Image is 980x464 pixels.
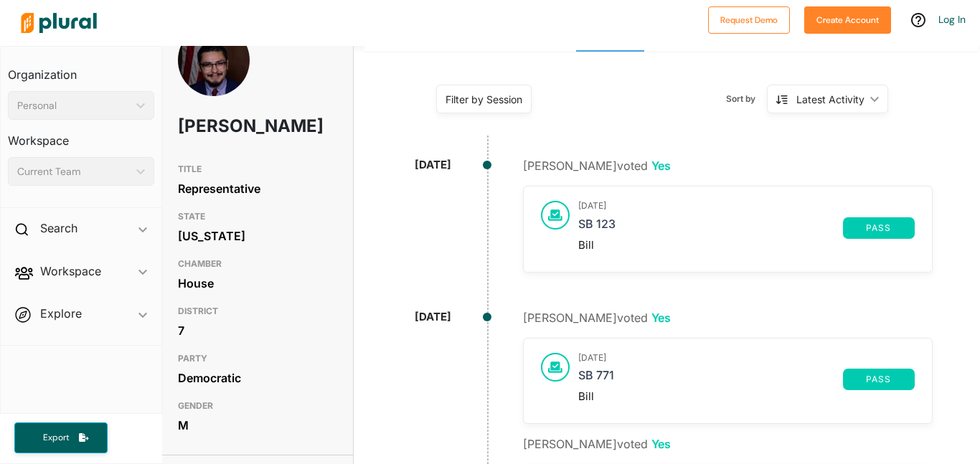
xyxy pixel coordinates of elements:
[651,437,671,451] span: Yes
[415,309,451,326] div: [DATE]
[578,239,915,252] div: Bill
[796,92,864,107] div: Latest Activity
[178,350,336,367] h3: PARTY
[804,6,891,34] button: Create Account
[178,208,336,225] h3: STATE
[8,54,154,85] h3: Organization
[178,320,336,341] div: 7
[523,311,671,325] span: [PERSON_NAME] voted
[651,311,671,325] span: Yes
[8,120,154,151] h3: Workspace
[578,217,843,239] a: SB 123
[523,437,671,451] span: [PERSON_NAME] voted
[33,432,79,444] span: Export
[523,158,671,173] span: [PERSON_NAME] voted
[178,303,336,320] h3: DISTRICT
[578,353,915,363] h3: [DATE]
[446,92,522,107] div: Filter by Session
[17,98,131,113] div: Personal
[178,273,336,294] div: House
[708,6,790,34] button: Request Demo
[178,161,336,178] h3: TITLE
[651,158,671,173] span: Yes
[178,397,336,415] h3: GENDER
[578,369,843,390] a: SB 771
[578,390,915,403] div: Bill
[852,224,906,232] span: pass
[178,255,336,273] h3: CHAMBER
[708,11,790,27] a: Request Demo
[178,367,336,389] div: Democratic
[17,164,131,179] div: Current Team
[40,220,77,236] h2: Search
[178,24,250,131] img: Headshot of David Morales
[578,201,915,211] h3: [DATE]
[938,13,966,26] a: Log In
[14,422,108,453] button: Export
[178,225,336,247] div: [US_STATE]
[178,415,336,436] div: M
[178,178,336,199] div: Representative
[415,157,451,174] div: [DATE]
[852,375,906,384] span: pass
[178,105,273,148] h1: [PERSON_NAME]
[804,11,891,27] a: Create Account
[726,93,767,105] span: Sort by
